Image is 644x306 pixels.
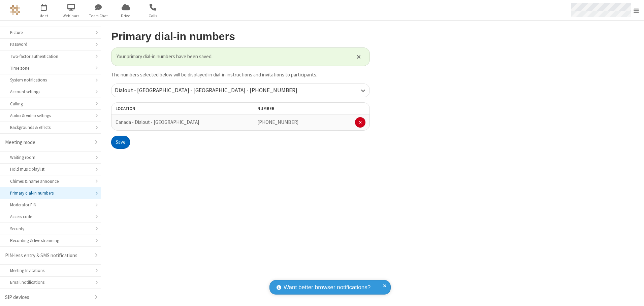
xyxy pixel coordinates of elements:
p: The numbers selected below will be displayed in dial-in instructions and invitations to participa... [111,71,370,79]
div: Audio & video settings [10,112,91,119]
h2: Primary dial-in numbers [111,31,370,42]
th: Number [253,102,370,114]
span: Team Chat [86,13,111,19]
span: Your primary dial-in numbers have been saved. [117,53,348,61]
img: QA Selenium DO NOT DELETE OR CHANGE [10,5,20,15]
button: Close alert [353,52,364,62]
div: PIN-less entry & SMS notifications [5,252,91,260]
span: Webinars [59,13,84,19]
div: Security [10,226,91,232]
span: [PHONE_NUMBER] [257,119,298,125]
div: Moderator PIN [10,202,91,208]
div: Picture [10,29,91,36]
div: Recording & live streaming [10,237,91,244]
div: Two-factor authentication [10,53,91,60]
div: Calling [10,101,91,107]
td: Canada - Dialout - [GEOGRAPHIC_DATA] [111,114,215,130]
div: System notifications [10,77,91,83]
div: Primary dial-in numbers [10,190,91,196]
div: Account settings [10,89,91,95]
div: Meeting Invitations [10,267,91,274]
div: Waiting room [10,154,91,161]
div: Email notifications [10,279,91,285]
div: Backgrounds & effects [10,124,91,131]
button: Save [111,136,130,149]
span: Drive [113,13,138,19]
div: Chimes & name announce [10,178,91,184]
div: Password [10,41,91,47]
span: Want better browser notifications? [284,283,371,292]
div: SIP devices [5,294,91,301]
span: Calls [140,13,166,19]
div: Access code [10,213,91,220]
span: Meet [31,13,57,19]
th: Location [111,102,215,114]
div: Time zone [10,65,91,71]
div: Hold music playlist [10,166,91,172]
span: Dialout - [GEOGRAPHIC_DATA] - [GEOGRAPHIC_DATA] - [PHONE_NUMBER] [115,87,297,94]
div: Meeting mode [5,139,91,146]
